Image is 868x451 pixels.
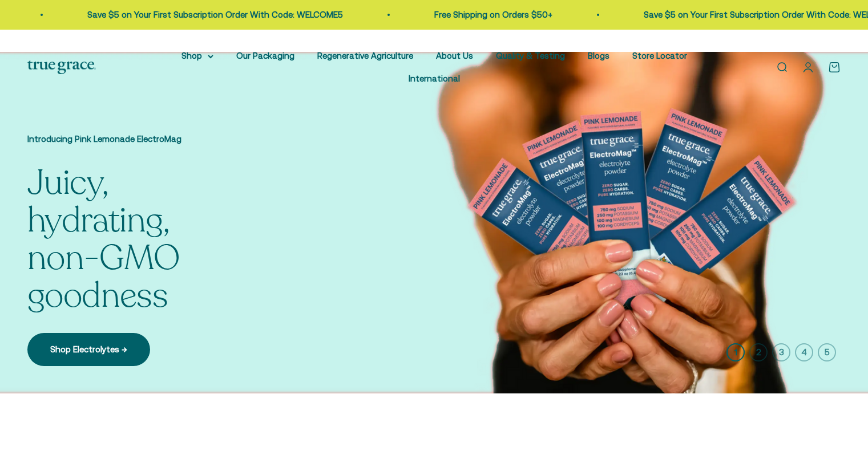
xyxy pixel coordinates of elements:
[588,51,609,60] a: Blogs
[429,10,547,19] a: Free Shipping on Orders $50+
[27,333,150,366] a: Shop Electrolytes →
[818,343,836,361] button: 5
[632,51,687,60] a: Store Locator
[82,8,338,22] p: Save $5 on Your First Subscription Order With Code: WELCOME5
[317,51,413,60] a: Regenerative Agriculture
[27,197,256,319] split-lines: Juicy, hydrating, non-GMO goodness
[27,132,256,146] p: Introducing Pink Lemonade ElectroMag
[409,74,460,83] a: International
[181,49,213,63] summary: Shop
[795,343,813,361] button: 4
[496,51,565,60] a: Quality & Testing
[436,51,473,60] a: About Us
[749,343,768,361] button: 2
[772,343,790,361] button: 3
[236,51,294,60] a: Our Packaging
[726,343,745,361] button: 1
